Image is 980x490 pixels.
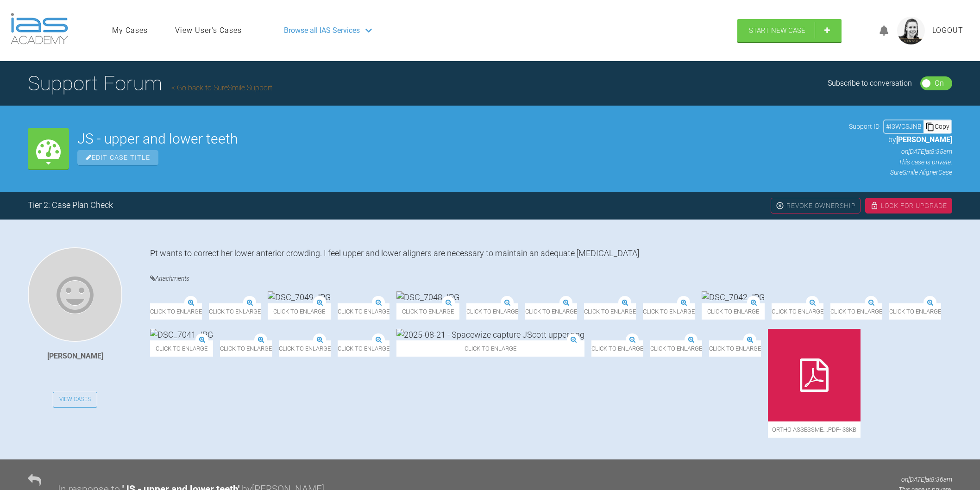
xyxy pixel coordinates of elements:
span: [PERSON_NAME] [896,135,952,144]
img: Rupen Patel [28,247,122,342]
img: DSC_7048.JPG [396,291,459,303]
a: View Cases [53,392,97,408]
img: lock.6dc949b6.svg [870,201,879,210]
span: Click to enlarge [220,340,272,357]
img: DSC_7041.JPG [150,329,213,340]
img: 2025-08-21 - Spacewize capture JScott upper.png [396,329,584,340]
div: Subscribe to conversation [828,77,912,89]
h1: Support Forum [28,67,272,100]
span: Click to enlarge [209,303,261,320]
img: DSC_7049.JPG [268,291,331,303]
span: Click to enlarge [525,303,577,320]
span: Click to enlarge [709,340,761,357]
div: Pt wants to correct her lower anterior crowding. I feel upper and lower aligners are necessary to... [150,247,952,259]
img: DSC_7042.JPG [702,291,765,303]
span: Support ID [849,121,879,132]
span: Click to enlarge [650,340,702,357]
span: Click to enlarge [702,303,765,320]
div: Copy [923,120,951,132]
a: Go back to SureSmile Support [171,83,272,92]
span: Click to enlarge [772,303,823,320]
span: Browse all IAS Services [284,25,360,37]
div: On [935,77,944,89]
span: Click to enlarge [889,303,941,320]
span: Start New Case [749,26,805,35]
p: on [DATE] at 8:36am [890,474,952,484]
div: Lock For Upgrade [865,198,952,214]
span: Click to enlarge [466,303,518,320]
span: Click to enlarge [279,340,331,357]
img: close.456c75e0.svg [776,201,784,210]
span: Click to enlarge [150,303,202,320]
p: by [849,134,952,146]
a: Logout [932,25,963,37]
span: Click to enlarge [830,303,882,320]
span: Click to enlarge [338,303,389,320]
div: [PERSON_NAME] [47,350,103,362]
span: Click to enlarge [591,340,643,357]
span: Click to enlarge [150,340,213,357]
span: ortho assessme….pdf - 38KB [768,421,861,438]
span: Edit Case Title [77,150,158,165]
a: View User's Cases [175,25,242,37]
div: # I3WCSJNB [884,121,923,132]
span: Click to enlarge [268,303,331,320]
div: Tier 2: Case Plan Check [28,199,113,212]
span: Click to enlarge [643,303,695,320]
span: Click to enlarge [584,303,636,320]
span: Click to enlarge [338,340,389,357]
span: Click to enlarge [396,340,584,357]
span: Click to enlarge [396,303,459,320]
a: My Cases [112,25,148,37]
a: Start New Case [737,19,842,42]
p: SureSmile Aligner Case [849,167,952,177]
h2: JS - upper and lower teeth [77,132,841,146]
img: profile.png [897,17,925,44]
img: logo-light.3e3ef733.png [11,13,68,44]
h4: Attachments [150,273,952,284]
p: on [DATE] at 8:35am [849,146,952,157]
p: This case is private. [849,157,952,167]
div: Revoke Ownership [771,198,861,214]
